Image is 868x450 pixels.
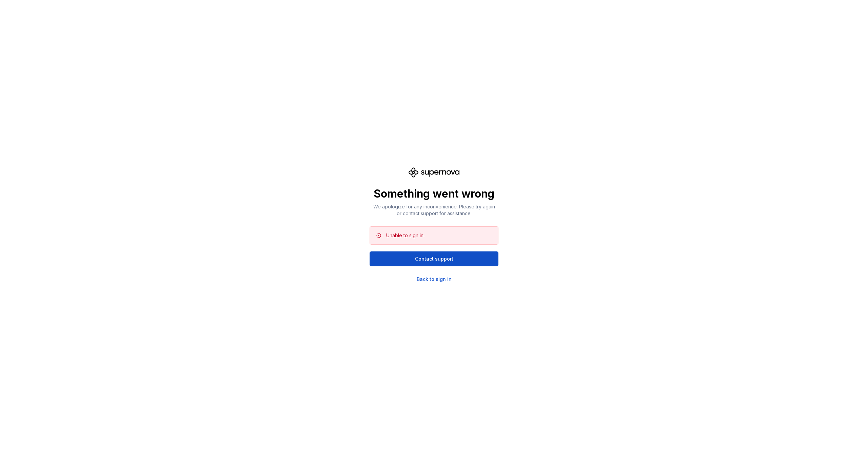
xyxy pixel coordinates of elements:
div: Unable to sign in. [386,232,425,239]
span: Contact support [415,255,453,262]
p: We apologize for any inconvenience. Please try again or contact support for assistance. [370,203,498,217]
p: Something went wrong [370,187,498,201]
a: Back to sign in [417,276,452,283]
button: Contact support [370,251,498,266]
